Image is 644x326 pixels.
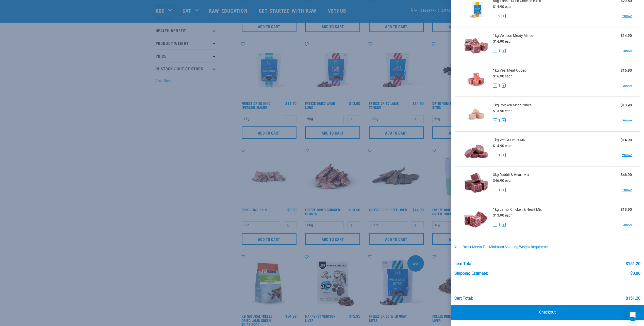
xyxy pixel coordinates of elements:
span: 3kg Rabbit & Heart Mix [493,172,529,177]
span: 1kg Chicken Meat Cubes [493,103,532,108]
span: $46.90 each [493,178,513,183]
button: + [502,223,506,227]
span: $14.90 each [493,144,513,148]
strong: $13.90 [621,207,632,211]
strong: $13.90 [621,103,632,107]
button: + [502,14,506,18]
img: Lamb, Chicken & Heart Mix [463,205,489,232]
div: $0.00 [630,271,640,276]
span: $13.90 each [493,109,513,113]
button: + [502,153,506,157]
button: - [493,153,497,157]
button: - [493,49,497,53]
button: - [493,14,497,18]
button: + [502,49,506,53]
div: Shipping Estimate: [454,271,488,276]
button: + [502,84,506,88]
button: - [493,188,497,192]
span: $14.90 each [493,5,513,9]
button: - [493,84,497,88]
span: 1kg Veal & Heart Mix [493,137,525,143]
a: remove [622,83,632,88]
a: remove [622,14,632,18]
div: $151.20 [626,262,640,266]
img: Veal & Heart Mix [463,136,489,162]
img: Venison Meaty Mince [463,31,489,58]
span: 1kg Veal Meat Cubes [493,68,526,73]
div: Cart total: [454,296,473,301]
strong: $14.90 [621,138,632,142]
span: 2 [498,13,500,19]
a: remove [622,188,632,192]
button: - [493,223,497,227]
span: 1kg Lamb, Chicken & Heart Mix [493,207,542,212]
span: 1kg Venison Meaty Mince [493,33,533,38]
span: 1 [498,187,500,193]
img: Veal Meat Cubes [463,66,489,92]
div: Your order meets the minimum shipping weight requirement. [454,245,641,249]
span: 1 [498,83,500,88]
strong: $46.90 [621,173,632,177]
a: Checkout [451,305,644,320]
span: 1 [498,48,500,54]
button: - [493,118,497,122]
a: remove [622,153,632,157]
button: + [502,118,506,122]
div: Open Intercom Messenger [627,309,639,321]
strong: $14.90 [621,34,632,38]
button: + [502,188,506,192]
span: $16.90 each [493,74,513,78]
div: Item Total: [454,262,473,266]
strong: $16.90 [621,68,632,72]
a: remove [622,222,632,227]
a: remove [622,118,632,123]
img: Chicken Meat Cubes [463,101,489,127]
div: $151.20 [626,296,640,301]
span: $14.90 each [493,39,513,43]
a: remove [622,48,632,53]
img: Rabbit & Heart Mix [463,171,489,197]
span: $13.90 each [493,213,513,217]
span: 1 [498,153,500,158]
span: 1 [498,222,500,227]
span: 1 [498,118,500,123]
